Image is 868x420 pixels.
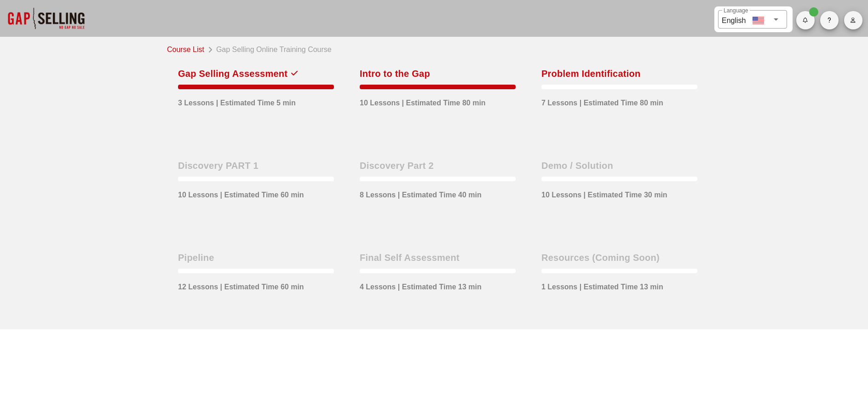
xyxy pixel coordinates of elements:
div: 1 Lessons | Estimated Time 13 min [541,277,663,293]
div: LanguageEnglish [718,10,787,29]
div: Pipeline [178,250,214,265]
div: 7 Lessons | Estimated Time 80 min [541,93,663,109]
div: Gap Selling Online Training Course [213,42,332,55]
div: 4 Lessons | Estimated Time 13 min [360,277,482,293]
a: Course List [167,42,208,55]
div: Final Self Assessment [360,250,460,265]
div: 3 Lessons | Estimated Time 5 min [178,93,296,109]
label: Language [724,7,748,14]
div: Problem Identification [541,66,641,81]
div: Discovery PART 1 [178,158,259,173]
div: 8 Lessons | Estimated Time 40 min [360,185,482,201]
div: Demo / Solution [541,158,613,173]
div: English [722,13,746,26]
div: Gap Selling Assessment [178,66,287,81]
div: Intro to the Gap [360,66,430,81]
div: 10 Lessons | Estimated Time 80 min [360,93,486,109]
div: 10 Lessons | Estimated Time 60 min [178,185,304,201]
div: Resources (Coming Soon) [541,250,660,265]
div: 10 Lessons | Estimated Time 30 min [541,185,667,201]
div: Discovery Part 2 [360,158,434,173]
div: 12 Lessons | Estimated Time 60 min [178,277,304,293]
span: Badge [809,7,818,17]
